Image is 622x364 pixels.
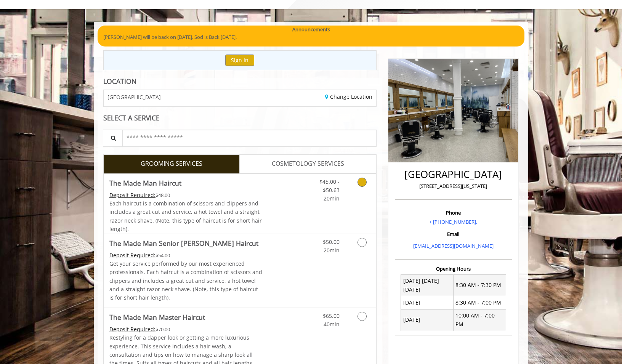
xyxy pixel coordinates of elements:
p: Get your service performed by our most experienced professionals. Each haircut is a combination o... [109,260,263,302]
b: Announcements [292,26,330,34]
b: LOCATION [103,77,136,86]
button: Sign In [225,55,254,66]
div: SELECT A SERVICE [103,114,377,122]
span: This service needs some Advance to be paid before we block your appointment [109,252,155,259]
span: $45.00 - $50.63 [319,178,340,194]
td: [DATE] [DATE] [DATE] [401,274,454,296]
a: + [PHONE_NUMBER]. [429,218,477,225]
div: $70.00 [109,325,263,334]
td: 10:00 AM - 7:00 PM [453,309,506,331]
span: This service needs some Advance to be paid before we block your appointment [109,191,155,199]
p: [STREET_ADDRESS][US_STATE] [397,182,510,190]
div: $48.00 [109,191,263,199]
b: The Made Man Senior [PERSON_NAME] Haircut [109,238,258,249]
span: $50.00 [323,238,340,245]
h3: Opening Hours [395,266,512,271]
span: This service needs some Advance to be paid before we block your appointment [109,326,155,333]
td: [DATE] [401,309,454,331]
td: [DATE] [401,296,454,309]
span: COSMETOLOGY SERVICES [272,159,344,169]
div: $54.00 [109,251,263,260]
span: [GEOGRAPHIC_DATA] [107,94,161,100]
span: Each haircut is a combination of scissors and clippers and includes a great cut and service, a ho... [109,200,262,233]
td: 8:30 AM - 7:30 PM [453,274,506,296]
span: $65.00 [323,312,340,319]
a: [EMAIL_ADDRESS][DOMAIN_NAME] [413,242,494,249]
td: 8:30 AM - 7:00 PM [453,296,506,309]
h3: Email [397,231,510,237]
b: The Made Man Master Haircut [109,312,205,322]
h2: [GEOGRAPHIC_DATA] [397,169,510,180]
h3: Phone [397,210,510,215]
p: [PERSON_NAME] will be back on [DATE]. Sod is Back [DATE]. [103,33,519,41]
span: 20min [324,195,340,202]
button: Service Search [103,130,123,147]
span: 40min [324,321,340,328]
span: 20min [324,247,340,254]
span: GROOMING SERVICES [141,159,202,169]
b: The Made Man Haircut [109,178,181,188]
a: Change Location [325,93,372,100]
